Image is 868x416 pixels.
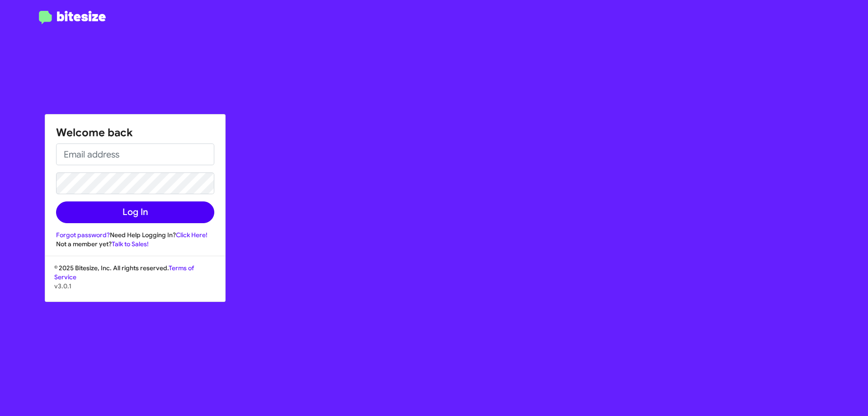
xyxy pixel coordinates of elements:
[56,143,214,165] input: Email address
[56,239,214,249] div: Not a member yet?
[45,263,225,301] div: © 2025 Bitesize, Inc. All rights reserved.
[56,230,214,239] div: Need Help Logging In?
[176,231,208,239] a: Click Here!
[112,240,149,248] a: Talk to Sales!
[56,231,110,239] a: Forgot password?
[54,282,216,291] p: v3.0.1
[56,125,214,140] h1: Welcome back
[56,201,214,223] button: Log In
